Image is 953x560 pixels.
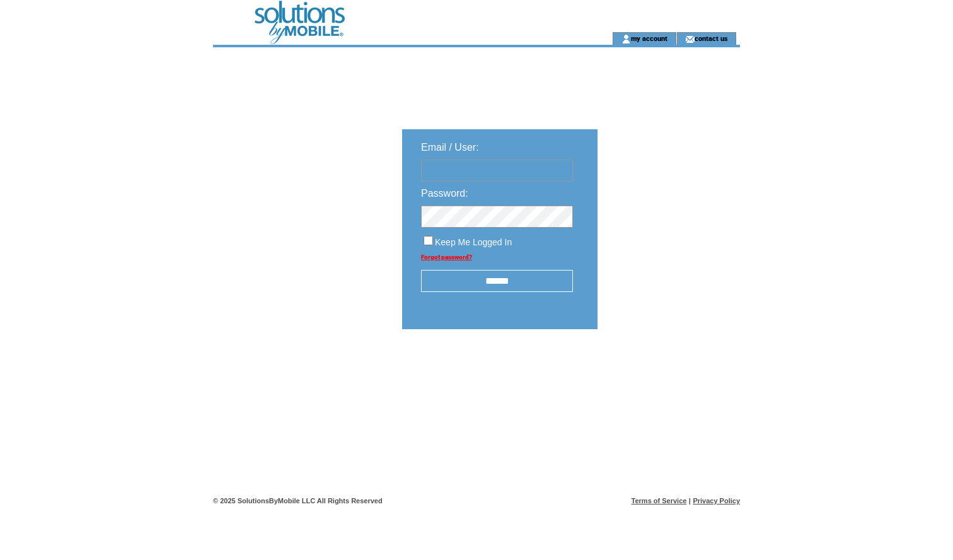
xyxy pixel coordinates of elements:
[213,497,383,505] span: © 2025 SolutionsByMobile LLC All Rights Reserved
[695,34,728,42] a: contact us
[631,34,667,42] a: my account
[421,142,479,153] span: Email / User:
[632,497,687,505] a: Terms of Service
[421,188,468,199] span: Password:
[435,237,512,247] span: Keep Me Logged In
[685,34,695,44] img: contact_us_icon.gif;jsessionid=D2719CA3CE6556EB57D31A3947046D94
[421,254,472,260] a: Forgot password?
[693,497,740,505] a: Privacy Policy
[689,497,691,505] span: |
[621,34,631,44] img: account_icon.gif;jsessionid=D2719CA3CE6556EB57D31A3947046D94
[634,361,697,376] img: transparent.png;jsessionid=D2719CA3CE6556EB57D31A3947046D94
